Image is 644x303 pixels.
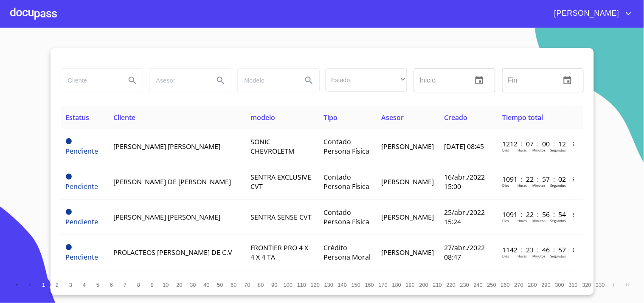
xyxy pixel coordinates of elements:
p: Minutos [532,218,546,223]
p: Horas [517,183,527,188]
span: 270 [515,282,523,288]
p: Horas [517,254,527,258]
span: Tipo [323,113,337,122]
button: 80 [254,278,268,292]
span: 90 [271,282,277,288]
button: 230 [458,278,472,292]
span: [PERSON_NAME] [381,248,434,257]
span: 6 [110,282,113,288]
button: 140 [336,278,349,292]
p: Minutos [532,254,546,258]
span: [PERSON_NAME] [381,142,434,151]
input: search [61,69,119,92]
span: Pendiente [66,244,72,250]
span: 190 [406,282,415,288]
button: 110 [295,278,309,292]
span: 300 [555,282,564,288]
button: Search [211,70,231,91]
span: 140 [338,282,347,288]
span: Tiempo total [502,113,543,122]
p: 1142 : 23 : 46 : 57 [502,245,560,254]
span: Cliente [113,113,135,122]
span: [PERSON_NAME] [548,7,624,20]
button: 300 [553,278,567,292]
button: 180 [390,278,404,292]
button: 280 [526,278,540,292]
button: 100 [281,278,295,292]
p: Segundos [550,218,566,223]
p: Horas [517,148,527,152]
p: Segundos [550,183,566,188]
p: Dias [502,218,509,223]
button: Search [299,70,319,91]
button: 150 [349,278,363,292]
span: 7 [124,282,127,288]
span: 220 [447,282,456,288]
p: Horas [517,218,527,223]
span: Contado Persona Física [323,208,369,226]
span: 210 [433,282,442,288]
span: 150 [352,282,360,288]
button: 6 [105,278,118,292]
button: 120 [309,278,322,292]
p: 1091 : 22 : 56 : 54 [502,210,560,219]
span: [PERSON_NAME] [PERSON_NAME] [113,212,220,222]
span: [PERSON_NAME] [PERSON_NAME] [113,142,220,151]
p: 1212 : 07 : 00 : 12 [502,139,560,149]
button: 5 [91,278,105,292]
button: 90 [268,278,281,292]
button: 310 [567,278,580,292]
span: SENTRA EXCLUSIVE CVT [250,172,311,191]
button: 40 [200,278,214,292]
span: 8 [137,282,140,288]
span: 180 [392,282,401,288]
span: SONIC CHEVROLETM [250,137,294,156]
span: [DATE] 08:45 [444,142,484,151]
span: Pendiente [66,138,72,144]
p: Dias [502,183,509,188]
span: Contado Persona Física [323,172,369,191]
button: 30 [186,278,200,292]
p: Dias [502,148,509,152]
span: 2 [56,282,59,288]
span: 290 [542,282,551,288]
span: 110 [297,282,306,288]
span: 4 [83,282,86,288]
span: 100 [284,282,292,288]
span: 10 [163,282,169,288]
button: 3 [64,278,78,292]
button: 1 [37,278,51,292]
button: 7 [118,278,132,292]
span: 70 [244,282,250,288]
span: Pendiente [66,209,72,215]
span: PROLACTEOS [PERSON_NAME] DE C.V [113,248,232,257]
button: 70 [241,278,254,292]
span: 320 [582,282,591,288]
span: FRONTIER PRO 4 X 4 X 4 TA [250,243,308,262]
button: 130 [322,278,336,292]
button: 170 [377,278,390,292]
button: 250 [485,278,499,292]
button: 4 [78,278,91,292]
span: Pendiente [66,217,98,226]
button: Search [122,70,143,91]
span: 170 [379,282,388,288]
span: Pendiente [66,182,98,191]
button: 260 [499,278,512,292]
p: Segundos [550,254,566,258]
button: 190 [404,278,417,292]
span: 20 [176,282,182,288]
span: [PERSON_NAME] [381,212,434,222]
button: 10 [159,278,173,292]
span: Crédito Persona Moral [323,243,371,262]
span: Contado Persona Física [323,137,369,156]
span: Pendiente [66,174,72,180]
button: 60 [227,278,241,292]
span: 120 [311,282,320,288]
button: 9 [146,278,159,292]
span: 16/abr./2022 15:00 [444,172,485,191]
span: 330 [596,282,605,288]
span: modelo [250,113,275,122]
p: Segundos [550,148,566,152]
span: 80 [258,282,264,288]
